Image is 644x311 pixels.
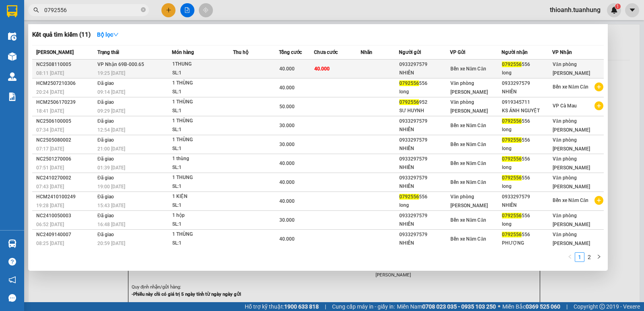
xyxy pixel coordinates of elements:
[97,89,125,95] span: 09:14 [DATE]
[36,222,64,227] span: 06:52 [DATE]
[399,60,449,69] div: 0933297579
[113,32,119,37] span: down
[399,49,421,55] span: Người gửi
[97,137,114,143] span: Đã giao
[597,254,601,259] span: right
[399,201,449,210] div: long
[8,32,17,41] img: warehouse-icon
[584,252,594,262] li: 2
[36,212,95,220] div: NC2410050003
[172,230,233,239] div: 1 THÙNG
[172,163,233,172] div: SL: 1
[97,127,125,133] span: 12:54 [DATE]
[8,52,17,61] img: warehouse-icon
[36,146,64,152] span: 07:17 [DATE]
[553,103,577,109] span: VP Cà Mau
[172,192,233,201] div: 1 KIỆN
[502,163,552,172] div: long
[594,82,603,91] span: plus-circle
[36,155,95,163] div: NC2501270006
[172,239,233,248] div: SL: 1
[97,118,114,124] span: Đã giao
[172,220,233,229] div: SL: 1
[450,66,486,72] span: Bến xe Năm Căn
[172,107,233,115] div: SL: 1
[36,70,64,76] span: 08:11 [DATE]
[594,252,604,262] li: Next Page
[314,66,330,72] span: 40.000
[36,165,64,171] span: 07:51 [DATE]
[502,137,522,143] span: 0792556
[502,212,552,220] div: 556
[36,98,95,107] div: HCM2506170239
[279,85,295,91] span: 40.000
[575,252,584,262] li: 1
[575,253,584,262] a: 1
[502,107,552,115] div: KS ÁNH NGUYỆT
[502,136,552,144] div: 556
[553,232,590,246] span: Văn phòng [PERSON_NAME]
[502,175,522,181] span: 0792556
[399,117,449,126] div: 0933297579
[502,201,552,210] div: NHIÊN
[594,101,603,110] span: plus-circle
[399,126,449,134] div: NHIÊN
[36,203,64,208] span: 19:28 [DATE]
[97,99,114,105] span: Đã giao
[399,99,419,105] span: 0792556
[97,184,125,189] span: 19:00 [DATE]
[399,136,449,144] div: 0933297579
[279,236,295,242] span: 40.000
[172,136,233,144] div: 1 THÙNG
[279,123,295,128] span: 30.000
[399,79,449,88] div: 556
[502,49,528,55] span: Người nhận
[97,203,125,208] span: 15:43 [DATE]
[97,49,119,55] span: Trạng thái
[594,196,603,205] span: plus-circle
[502,193,552,201] div: 0933297579
[36,79,95,88] div: HCM2507210306
[36,231,95,239] div: NC2409140007
[553,118,590,133] span: Văn phòng [PERSON_NAME]
[399,69,449,77] div: NHIÊN
[502,155,552,163] div: 556
[172,98,233,107] div: 1 THÙNG
[361,49,372,55] span: Nhãn
[399,98,449,107] div: 952
[279,179,295,185] span: 40.000
[97,165,125,171] span: 01:39 [DATE]
[97,70,125,76] span: 19:25 [DATE]
[502,174,552,182] div: 556
[97,80,114,86] span: Đã giao
[97,232,114,237] span: Đã giao
[314,49,338,55] span: Chưa cước
[172,60,233,69] div: 1THUNG
[450,179,486,185] span: Bến xe Năm Căn
[399,231,449,239] div: 0933297579
[172,88,233,97] div: SL: 1
[502,117,552,126] div: 556
[450,161,486,166] span: Bến xe Năm Căn
[36,108,64,114] span: 18:41 [DATE]
[399,155,449,163] div: 0933297579
[172,201,233,210] div: SL: 1
[36,89,64,95] span: 20:24 [DATE]
[172,182,233,191] div: SL: 1
[36,127,64,133] span: 07:34 [DATE]
[97,62,144,67] span: VP Nhận 69B-000.65
[36,184,64,189] span: 07:43 [DATE]
[32,31,91,39] h3: Kết quả tìm kiếm ( 11 )
[502,126,552,134] div: long
[91,28,125,41] button: Bộ lọcdown
[502,79,552,88] div: 0933297579
[450,99,488,114] span: Văn phòng [PERSON_NAME]
[279,217,295,223] span: 30.000
[97,156,114,162] span: Đã giao
[172,126,233,134] div: SL: 1
[36,136,95,144] div: NC2505080002
[279,142,295,147] span: 30.000
[36,241,64,246] span: 08:25 [DATE]
[553,156,590,171] span: Văn phòng [PERSON_NAME]
[36,174,95,182] div: NC2410270002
